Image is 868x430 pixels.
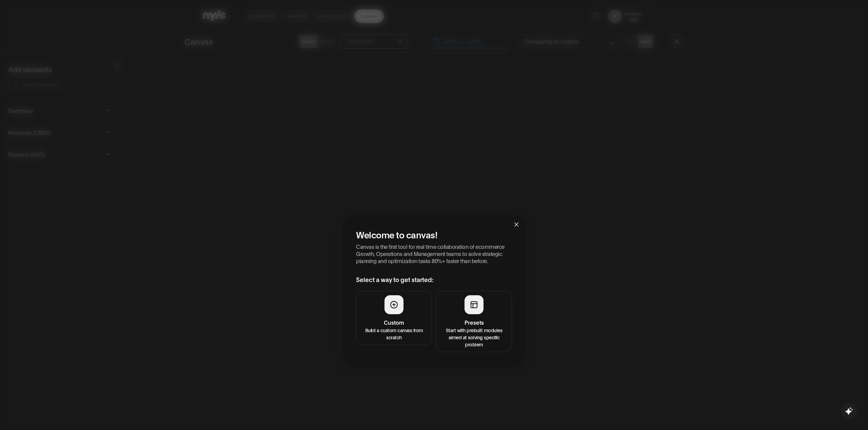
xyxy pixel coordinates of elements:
[507,215,526,233] button: Close
[360,326,428,341] p: Build a custom canvas from scratch
[360,318,428,326] h4: Custom
[356,229,512,240] h2: Welcome to canvas!
[436,291,512,352] button: PresetsStart with prebuilt modules aimed at solving specific problem
[514,222,519,227] span: close
[440,326,508,348] p: Start with prebuilt modules aimed at solving specific problem
[356,275,512,284] h3: Select a way to get started:
[356,291,432,345] button: CustomBuild a custom canvas from scratch
[356,243,512,264] p: Canvas is the first tool for real time collaboration of ecommerce Growth, Operations and Manageme...
[440,318,508,326] h4: Presets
